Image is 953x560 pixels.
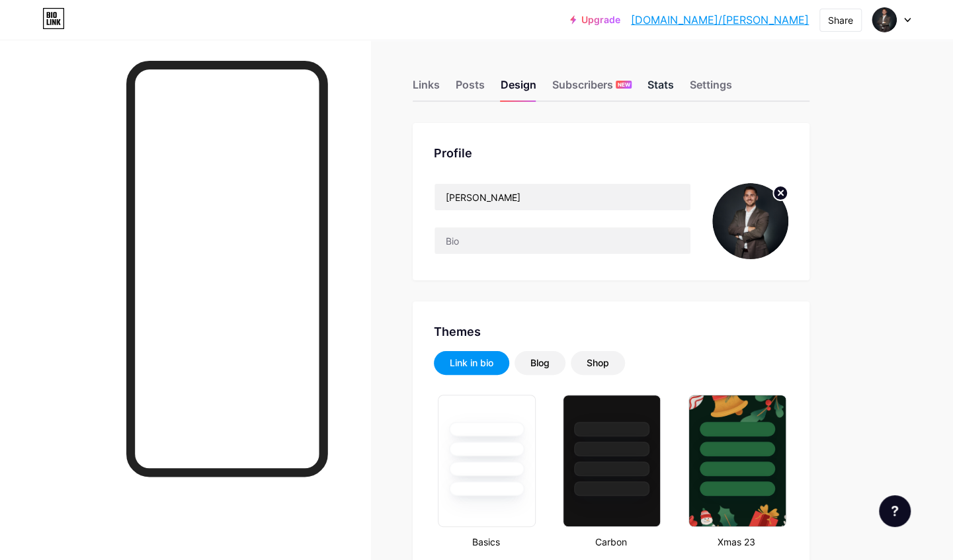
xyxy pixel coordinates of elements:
[434,323,788,340] div: Themes
[684,535,788,549] div: Xmas 23
[618,81,630,89] span: NEW
[456,77,485,100] div: Posts
[712,183,788,259] img: twanrijnhart
[434,144,788,162] div: Profile
[530,356,550,370] div: Blog
[435,227,690,254] input: Bio
[434,535,538,549] div: Basics
[570,15,620,25] a: Upgrade
[413,77,440,100] div: Links
[552,77,632,100] div: Subscribers
[587,356,609,370] div: Shop
[872,7,897,32] img: twanrijnhart
[690,77,732,100] div: Settings
[435,184,690,210] input: Name
[828,13,853,27] div: Share
[559,535,663,549] div: Carbon
[450,356,493,370] div: Link in bio
[501,77,536,100] div: Design
[631,12,809,28] a: [DOMAIN_NAME]/[PERSON_NAME]
[647,77,674,100] div: Stats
